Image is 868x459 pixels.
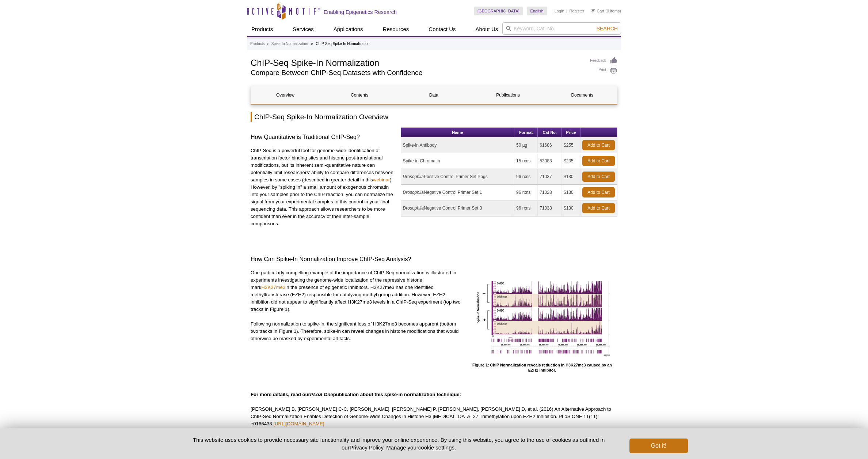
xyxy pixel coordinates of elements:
td: Negative Control Primer Set 1 [401,185,514,200]
td: 96 rxns [514,169,538,185]
button: cookie settings [418,444,454,451]
a: Print [590,67,617,75]
a: Products [250,41,264,47]
a: [URL][DOMAIN_NAME] [273,421,324,426]
td: 61686 [538,138,562,153]
a: Data [399,86,468,104]
h2: ChIP-Seq Spike-In Normalization Overview [251,112,617,122]
i: Drosophila [403,190,424,195]
th: Cat No. [538,128,562,138]
a: About Us [471,22,503,36]
a: Add to Cart [582,203,615,213]
i: Drosophila [403,206,424,211]
p: [PERSON_NAME] B, [PERSON_NAME] C-C, [PERSON_NAME], [PERSON_NAME] P, [PERSON_NAME], [PERSON_NAME] ... [251,406,617,428]
p: Following normalization to spike-in, the significant loss of H3K27me3 becomes apparent (bottom tw... [251,320,461,342]
a: Contact Us [424,22,460,36]
td: 71037 [538,169,562,185]
a: Add to Cart [582,172,615,182]
p: This website uses cookies to provide necessary site functionality and improve your online experie... [180,436,617,451]
h3: How Quantitative is Traditional ChIP-Seq? [251,133,395,142]
a: Contents [325,86,394,104]
a: Feedback [590,57,617,65]
span: Search [597,26,618,31]
a: webinar [373,177,390,183]
p: ChIP-Seq is a powerful tool for genome-wide identification of transcription factor binding sites ... [251,147,395,227]
a: Applications [329,22,368,36]
a: Cart [591,8,604,14]
td: $130 [562,200,580,216]
td: $235 [562,153,580,169]
p: One particularly compelling example of the importance of ChIP-Seq normalization is illustrated in... [251,269,461,313]
a: Privacy Policy [350,444,383,451]
a: Add to Cart [582,156,615,166]
img: ChIP Normalization reveals changes in H3K27me3 levels following treatment with EZH2 inhibitor. [469,269,615,361]
td: 15 rxns [514,153,538,169]
td: $130 [562,185,580,200]
li: | [566,7,567,15]
a: Documents [548,86,617,104]
td: 71038 [538,200,562,216]
i: Drosophila [403,174,424,179]
a: [GEOGRAPHIC_DATA] [474,7,523,15]
td: 96 rxns [514,200,538,216]
a: Register [569,8,584,14]
a: Login [555,8,564,14]
button: Got it! [629,439,688,453]
a: English [527,7,547,15]
em: PLoS One [310,392,333,397]
h3: How Can Spike-In Normalization Improve ChIP-Seq Analysis? [251,255,617,264]
a: Overview [251,86,320,104]
a: Add to Cart [582,140,615,150]
td: Spike-in Antibody [401,138,514,153]
button: Search [594,25,620,32]
a: H3K27me3 [261,285,285,290]
td: 53083 [538,153,562,169]
td: Spike-in Chromatin [401,153,514,169]
li: » [266,42,269,46]
td: 71028 [538,185,562,200]
img: Your Cart [591,9,595,12]
td: 96 rxns [514,185,538,200]
th: Name [401,128,514,138]
a: Publications [474,86,542,104]
a: Products [247,22,277,36]
a: Services [288,22,318,36]
td: Negative Control Primer Set 3 [401,200,514,216]
li: (0 items) [591,7,621,15]
li: » [311,42,313,46]
h4: Figure 1: ChIP Normalization reveals reduction in H3K27me3 caused by an EZH2 inhibitor. [467,363,617,373]
td: $255 [562,138,580,153]
td: $130 [562,169,580,185]
th: Price [562,128,580,138]
h1: ChIP-Seq Spike-In Normalization [251,57,583,68]
li: ChIP-Seq Spike-In Normalization [316,42,370,46]
strong: For more details, read our publication about this spike-in normalization technique: [251,392,461,397]
h2: Compare Between ChIP-Seq Datasets with Confidence [251,69,583,76]
a: Spike-In Normalization [271,41,308,47]
th: Format [514,128,538,138]
td: 50 µg [514,138,538,153]
td: Positive Control Primer Set Pbgs [401,169,514,185]
a: Add to Cart [582,187,615,197]
a: Resources [378,22,414,36]
input: Keyword, Cat. No. [502,22,621,35]
h2: Enabling Epigenetics Research [324,9,397,15]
